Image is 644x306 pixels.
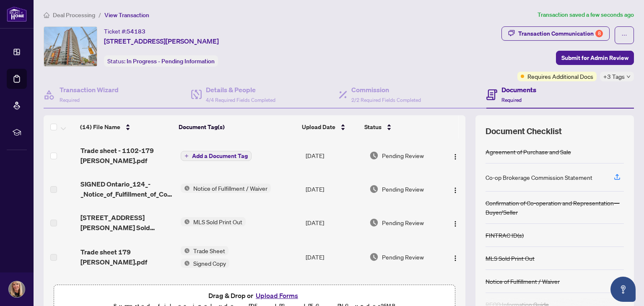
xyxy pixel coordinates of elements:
[364,122,382,132] span: Status
[501,26,610,41] button: Transaction Communication8
[449,149,462,162] button: Logo
[253,290,301,301] button: Upload Forms
[449,216,462,229] button: Logo
[127,57,215,65] span: In Progress - Pending Information
[369,218,379,227] img: Document Status
[369,151,379,160] img: Document Status
[181,246,233,268] button: Status IconTrade SheetStatus IconSigned Copy
[9,281,25,297] img: Profile Icon
[486,254,535,263] div: MLS Sold Print Out
[7,6,27,22] img: logo
[302,206,366,239] td: [DATE]
[452,255,459,262] img: Logo
[181,217,190,226] img: Status Icon
[486,198,624,217] div: Confirmation of Co-operation and Representation—Buyer/Seller
[361,115,437,139] th: Status
[80,247,174,267] span: Trade sheet 179 [PERSON_NAME].pdf
[538,10,634,20] article: Transaction saved a few seconds ago
[181,259,190,268] img: Status Icon
[369,184,379,194] img: Document Status
[621,32,627,38] span: ellipsis
[104,36,219,46] span: [STREET_ADDRESS][PERSON_NAME]
[181,150,252,161] button: Add a Document Tag
[80,122,120,132] span: (14) File Name
[181,217,246,226] button: Status IconMLS Sold Print Out
[190,246,229,255] span: Trade Sheet
[104,55,218,67] div: Status:
[603,72,625,81] span: +3 Tags
[302,139,366,172] td: [DATE]
[80,145,174,166] span: Trade sheet - 1102-179 [PERSON_NAME].pdf
[99,10,101,20] li: /
[302,172,366,206] td: [DATE]
[44,27,97,66] img: IMG-X12364879_1.jpg
[382,252,424,262] span: Pending Review
[175,115,299,139] th: Document Tag(s)
[527,72,593,81] span: Requires Additional Docs
[556,51,634,65] button: Submit for Admin Review
[299,115,361,139] th: Upload Date
[452,220,459,227] img: Logo
[302,122,335,132] span: Upload Date
[452,187,459,194] img: Logo
[382,184,424,194] span: Pending Review
[449,182,462,196] button: Logo
[206,85,275,95] h4: Details & People
[501,97,522,103] span: Required
[104,26,145,36] div: Ticket #:
[595,30,603,37] div: 8
[181,184,271,193] button: Status IconNotice of Fulfillment / Waiver
[486,277,560,286] div: Notice of Fulfillment / Waiver
[382,218,424,227] span: Pending Review
[561,51,628,65] span: Submit for Admin Review
[206,97,275,103] span: 4/4 Required Fields Completed
[486,173,592,182] div: Co-op Brokerage Commission Statement
[518,27,603,40] div: Transaction Communication
[77,115,175,139] th: (14) File Name
[501,85,536,95] h4: Documents
[60,97,80,103] span: Required
[44,12,49,18] span: home
[302,239,366,275] td: [DATE]
[53,11,95,19] span: Deal Processing
[452,153,459,160] img: Logo
[351,97,421,103] span: 2/2 Required Fields Completed
[351,85,421,95] h4: Commission
[80,179,174,199] span: SIGNED Ontario_124_-_Notice_of_Fulfillment_of_Condition_3 3.pdf
[181,246,190,255] img: Status Icon
[626,75,631,79] span: down
[127,28,145,35] span: 54183
[192,153,248,159] span: Add a Document Tag
[369,252,379,262] img: Document Status
[184,154,189,158] span: plus
[190,184,271,193] span: Notice of Fulfillment / Waiver
[208,290,301,301] span: Drag & Drop or
[181,184,190,193] img: Status Icon
[190,217,246,226] span: MLS Sold Print Out
[486,125,562,137] span: Document Checklist
[382,151,424,160] span: Pending Review
[486,147,571,156] div: Agreement of Purchase and Sale
[486,231,524,240] div: FINTRAC ID(s)
[80,213,174,233] span: [STREET_ADDRESS][PERSON_NAME] Sold Sheet.pdf
[190,259,229,268] span: Signed Copy
[449,250,462,264] button: Logo
[60,85,119,95] h4: Transaction Wizard
[104,11,149,19] span: View Transaction
[181,151,252,161] button: Add a Document Tag
[610,277,636,302] button: Open asap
